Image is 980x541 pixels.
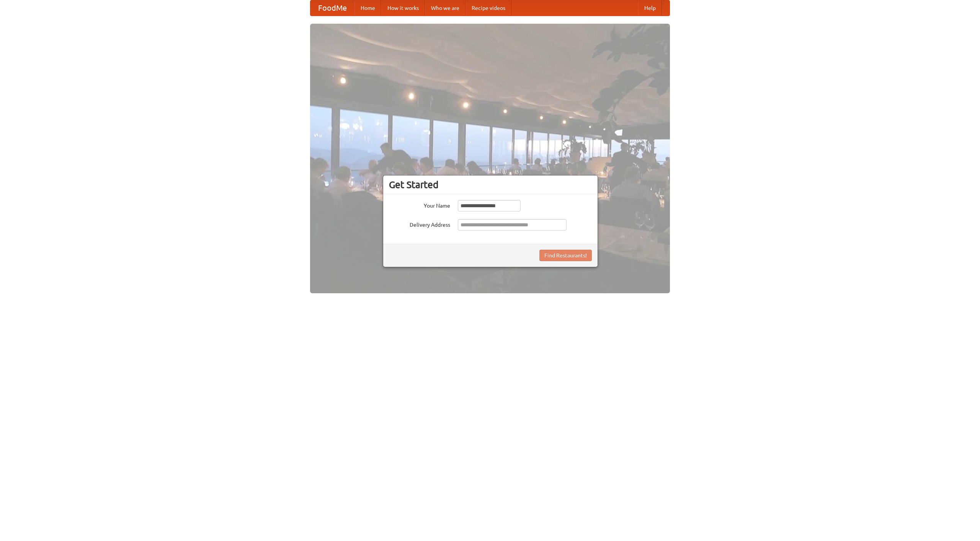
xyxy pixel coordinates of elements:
label: Your Name [389,200,450,210]
label: Delivery Address [389,219,450,229]
a: FoodMe [310,0,354,16]
a: Who we are [425,0,465,16]
a: Recipe videos [465,0,511,16]
h3: Get Started [389,179,592,190]
button: Find Restaurants! [539,250,592,261]
a: How it works [381,0,425,16]
a: Home [354,0,381,16]
a: Help [638,0,662,16]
